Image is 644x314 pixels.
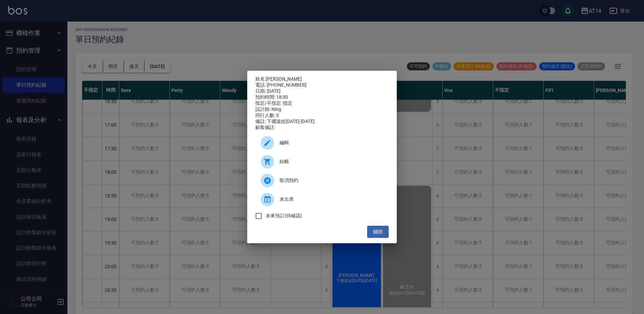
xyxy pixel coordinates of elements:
[255,171,389,190] div: 取消預約
[266,76,302,82] a: [PERSON_NAME]
[280,158,383,165] span: 結帳
[255,88,389,94] div: 日期: [DATE]
[255,106,389,113] div: 設計師: Ning
[280,139,383,146] span: 編輯
[367,226,389,238] button: 關閉
[255,100,389,106] div: 指定/不指定: 指定
[255,76,389,82] p: 姓名:
[280,177,383,184] span: 取消預約
[255,152,389,171] a: 結帳
[255,133,389,152] div: 編輯
[280,196,383,203] span: 未出席
[255,119,389,125] div: 備註: 下擺波紋[DATE]-[DATE]
[255,113,389,119] div: 同行人數: 0
[266,212,302,219] span: 未來預訂(待確認)
[255,94,389,100] div: 預約時間: 18:30
[255,125,389,131] div: 顧客備註:
[255,190,389,209] div: 未出席
[255,82,389,88] div: 電話: [PHONE_NUMBER]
